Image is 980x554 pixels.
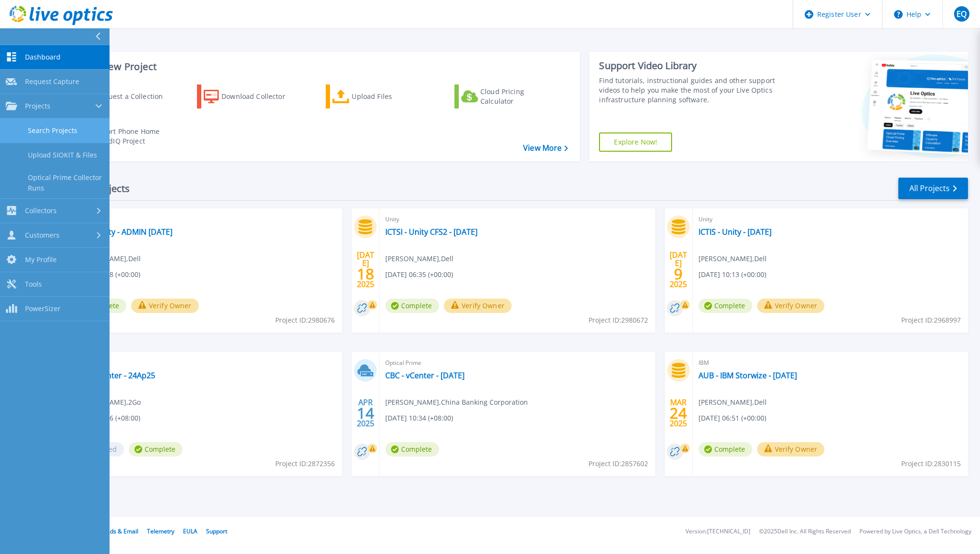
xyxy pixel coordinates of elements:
div: Upload Files [352,87,429,106]
a: Cloud Pricing Calculator [454,84,562,108]
span: Complete [129,442,183,457]
span: Complete [385,442,439,457]
a: Telemetry [147,527,174,535]
a: View More [523,144,568,153]
div: MAR 2025 [669,396,687,431]
div: [DATE] 2025 [356,252,375,287]
a: All Projects [898,178,968,199]
span: PowerSizer [25,304,61,313]
span: 14 [357,409,374,417]
span: Optical Prime [385,358,649,368]
span: Complete [698,442,752,457]
span: Optical Prime [73,358,336,368]
button: Verify Owner [131,299,199,313]
a: Support [206,527,227,535]
span: [DATE] 10:13 (+00:00) [698,269,766,280]
span: Collectors [25,206,57,215]
div: Download Collector [221,87,298,106]
span: Project ID: 2857602 [588,458,648,469]
span: 24 [670,409,687,417]
span: My Profile [25,255,57,264]
a: Ads & Email [106,527,138,535]
span: Tools [25,280,42,289]
span: Project ID: 2968997 [901,315,961,325]
button: Verify Owner [757,442,825,457]
span: Project ID: 2980676 [275,315,335,325]
span: [PERSON_NAME] , China Banking Corporation [385,397,528,408]
a: ICTSI - Unity - ADMIN [DATE] [73,227,172,237]
li: Powered by Live Optics, a Dell Technology [859,529,971,535]
span: 18 [357,270,374,278]
div: Find tutorials, instructional guides and other support videos to help you make the most of your L... [599,76,793,105]
li: © 2025 Dell Inc. All Rights Reserved [759,529,851,535]
div: Cloud Pricing Calculator [480,87,557,106]
span: [PERSON_NAME] , Dell [698,397,767,408]
a: ICTIS - Unity - [DATE] [698,227,772,237]
span: Unity [385,214,649,225]
a: AUB - IBM Storwize - [DATE] [698,371,797,380]
span: Customers [25,231,60,240]
a: ICTSI - Unity CFS2 - [DATE] [385,227,478,237]
a: EULA [183,527,197,535]
span: Complete [698,299,752,313]
span: [PERSON_NAME] , Dell [385,253,453,264]
span: Request Capture [25,77,79,86]
span: Project ID: 2830115 [901,458,961,469]
a: Explore Now! [599,132,672,152]
span: [DATE] 06:51 (+00:00) [698,413,766,423]
button: Verify Owner [444,299,512,313]
span: Projects [25,102,50,110]
span: IBM [698,358,962,368]
div: APR 2025 [356,396,375,431]
span: [DATE] 10:34 (+08:00) [385,413,453,423]
a: 2Go - vCenter - 24Ap25 [73,371,155,380]
a: CBC - vCenter - [DATE] [385,371,465,380]
span: Dashboard [25,53,61,61]
div: Request a Collection [96,87,172,106]
h3: Start a New Project [68,61,568,72]
div: [DATE] 2025 [669,252,687,287]
div: Import Phone Home CloudIQ Project [94,127,169,146]
span: [DATE] 06:35 (+00:00) [385,269,453,280]
li: Version: [TECHNICAL_ID] [686,529,750,535]
a: Request a Collection [68,84,175,108]
span: [PERSON_NAME] , Dell [698,253,767,264]
a: Upload Files [326,84,433,108]
button: Verify Owner [757,299,825,313]
span: Project ID: 2872356 [275,458,335,469]
span: Unity [73,214,336,225]
span: Unity [698,214,962,225]
span: 9 [674,270,683,278]
span: Complete [385,299,439,313]
div: Support Video Library [599,60,793,72]
span: EQ [956,10,967,18]
a: Download Collector [197,84,304,108]
span: Project ID: 2980672 [588,315,648,325]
